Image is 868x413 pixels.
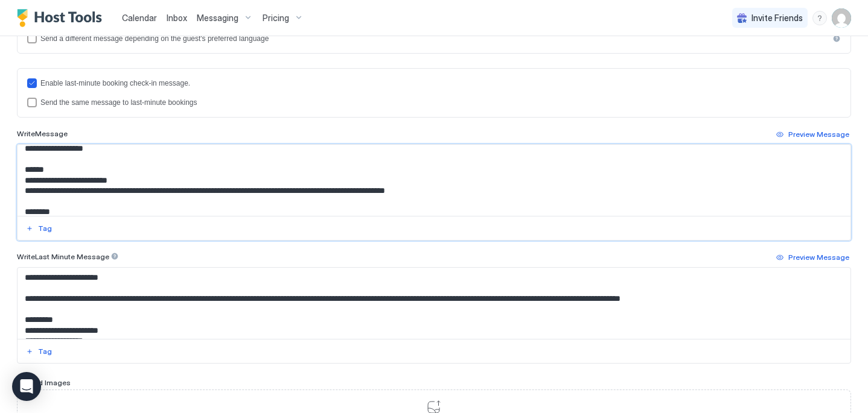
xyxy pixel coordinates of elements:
span: Messaging [197,13,238,24]
div: Enable last-minute booking check-in message. [40,79,841,87]
span: Write Last Minute Message [17,252,109,261]
span: Pricing [263,13,289,24]
span: Upload Images [17,378,71,387]
div: Preview Message [788,252,849,263]
div: Send a different message depending on the guest's preferred language [40,34,829,43]
span: Write Message [17,129,68,138]
div: Preview Message [788,129,849,140]
div: Tag [38,346,52,357]
button: Preview Message [774,250,851,265]
div: menu [812,11,827,25]
textarea: Input Field [18,268,841,339]
div: lastMinuteMessageEnabled [27,78,841,88]
button: Tag [24,344,54,359]
div: languagesEnabled [27,34,841,43]
div: Tag [38,223,52,234]
a: Inbox [167,11,187,24]
a: Host Tools Logo [17,9,107,27]
span: Calendar [122,13,157,23]
span: Inbox [167,13,187,23]
div: Send the same message to last-minute bookings [40,98,841,107]
textarea: Input Field [18,145,841,216]
div: User profile [832,8,851,28]
div: lastMinuteMessageIsTheSame [27,98,841,107]
div: Open Intercom Messenger [12,372,41,401]
a: Calendar [122,11,157,24]
button: Preview Message [774,127,851,142]
span: Invite Friends [752,13,803,24]
button: Tag [24,221,54,236]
